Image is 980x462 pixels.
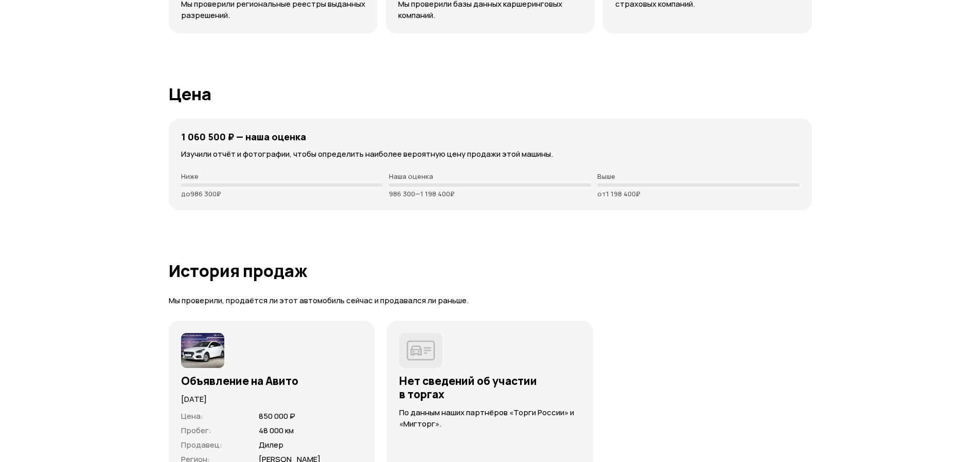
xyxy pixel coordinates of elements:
[181,425,211,436] span: Пробег :
[399,407,581,430] p: По данным наших партнёров «Торги России» и «Мигторг».
[259,411,295,421] span: 850 000 ₽
[181,411,203,421] span: Цена :
[181,394,363,405] p: [DATE]
[389,190,591,198] p: 986 300 — 1 198 400 ₽
[597,190,799,198] p: от 1 198 400 ₽
[181,172,383,180] p: Ниже
[181,131,306,142] h4: 1 060 500 ₽ — наша оценка
[389,172,591,180] p: Наша оценка
[597,172,799,180] p: Выше
[181,190,383,198] p: до 986 300 ₽
[169,295,812,306] p: Мы проверили, продаётся ли этот автомобиль сейчас и продавался ли раньше.
[181,439,222,450] span: Продавец :
[169,262,812,280] h1: История продаж
[181,374,363,387] h3: Объявление на Авито
[169,85,812,103] h1: Цена
[259,425,294,436] span: 48 000 км
[259,439,283,450] span: Дилер
[181,149,799,160] p: Изучили отчёт и фотографии, чтобы определить наиболее вероятную цену продажи этой машины.
[399,374,581,401] h3: Нет сведений об участии в торгах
